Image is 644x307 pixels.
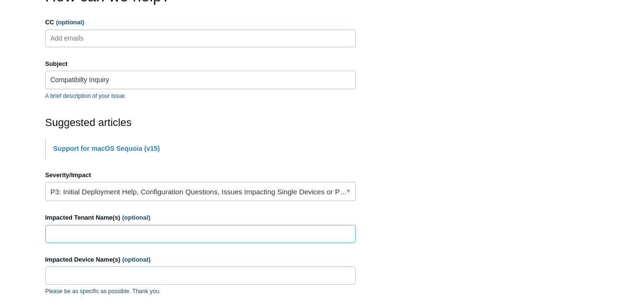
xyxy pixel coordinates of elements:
span: (optional) [56,19,84,26]
label: Severity/Impact [45,170,356,180]
label: Impacted Tenant Name(s) [45,213,356,222]
h2: Suggested articles [45,115,356,130]
label: CC [45,18,356,27]
span: (optional) [122,214,150,221]
a: P3: Initial Deployment Help, Configuration Questions, Issues Impacting Single Devices or Past Out... [45,182,356,201]
p: A brief description of your issue. [45,92,356,100]
a: Support for macOS Sequoia (v15) [53,145,160,152]
label: Subject [45,59,356,69]
label: Impacted Device Name(s) [45,255,356,265]
span: (optional) [122,256,150,263]
p: Please be as specific as possible. Thank you. [45,287,356,296]
input: Add emails [47,31,104,45]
